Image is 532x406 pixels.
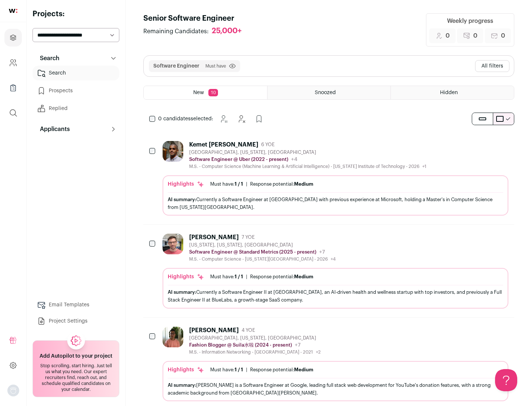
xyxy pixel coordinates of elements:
p: Fashion Blogger @ Suila水啦 (2024 - present) [189,342,292,348]
button: Snooze [216,111,231,126]
p: Software Engineer @ Uber (2022 - present) [189,156,288,162]
img: 1d26598260d5d9f7a69202d59cf331847448e6cffe37083edaed4f8fc8795bfe [163,141,183,162]
a: Company Lists [4,79,22,97]
div: Kemet [PERSON_NAME] [189,141,258,148]
span: +7 [295,343,301,348]
div: Must have: [210,181,243,187]
div: Currently a Software Engineer at [GEOGRAPHIC_DATA] with previous experience at Microsoft, holding... [168,196,503,211]
button: Search [33,51,119,66]
span: New [193,90,204,95]
span: 6 YOE [261,142,274,148]
span: selected: [158,115,213,123]
div: Highlights [168,273,204,281]
a: Search [33,66,119,80]
div: Weekly progress [447,17,493,25]
a: Snoozed [267,86,391,99]
span: Hidden [440,90,458,95]
div: Stop scrolling, start hiring. Just tell us what you need. Our expert recruiters find, reach out, ... [37,363,115,392]
div: [PERSON_NAME] [189,327,239,334]
div: Must have: [210,367,243,373]
span: 10 [208,89,218,96]
a: Kemet [PERSON_NAME] 6 YOE [GEOGRAPHIC_DATA], [US_STATE], [GEOGRAPHIC_DATA] Software Engineer @ Ub... [163,141,508,216]
div: M.S. - Computer Science - [US_STATE][GEOGRAPHIC_DATA] - 2026 [189,256,336,262]
span: +4 [291,157,297,162]
img: nopic.png [7,385,19,396]
span: AI summary: [168,290,196,295]
span: 0 [473,31,477,40]
div: Highlights [168,180,204,188]
p: Search [35,54,59,63]
span: AI summary: [168,383,196,388]
div: Highlights [168,366,204,374]
span: Must have [205,63,226,69]
span: 0 [446,31,450,40]
button: Hide [234,111,249,126]
img: wellfound-shorthand-0d5821cbd27db2630d0214b213865d53afaa358527fdda9d0ea32b1df1b89c2c.svg [9,9,17,13]
span: 0 [501,31,505,40]
a: [PERSON_NAME] 7 YOE [US_STATE], [US_STATE], [GEOGRAPHIC_DATA] Software Engineer @ Standard Metric... [163,234,508,308]
a: Projects [4,29,22,47]
iframe: Help Scout Beacon - Open [495,369,517,391]
span: +1 [422,164,426,169]
ul: | [210,367,313,373]
a: Replied [33,101,119,116]
a: Project Settings [33,314,119,328]
p: Software Engineer @ Standard Metrics (2025 - present) [189,249,316,255]
span: AI summary: [168,197,196,202]
a: Email Templates [33,297,119,312]
span: Medium [294,367,313,372]
div: M.S. - Computer Science (Machine Learning & Artificial Intelligence) - [US_STATE] Institute of Te... [189,164,426,169]
ul: | [210,274,313,280]
a: Prospects [33,83,119,98]
span: +7 [319,250,325,255]
div: Must have: [210,274,243,280]
h2: Projects: [33,9,119,19]
button: All filters [475,60,509,72]
div: Response potential: [250,274,313,280]
button: Open dropdown [7,385,19,396]
span: 7 YOE [242,234,255,240]
span: +4 [331,257,336,261]
div: [PERSON_NAME] [189,234,239,241]
div: [US_STATE], [US_STATE], [GEOGRAPHIC_DATA] [189,242,336,248]
a: Hidden [391,86,514,99]
span: Medium [294,182,313,186]
h1: Senior Software Engineer [143,13,249,24]
img: 322c244f3187aa81024ea13e08450523775794405435f85740c15dbe0cd0baab.jpg [163,327,183,347]
button: Applicants [33,122,119,137]
a: [PERSON_NAME] 4 YOE [GEOGRAPHIC_DATA], [US_STATE], [GEOGRAPHIC_DATA] Fashion Blogger @ Suila水啦 (2... [163,327,508,401]
span: Snoozed [315,90,336,95]
span: 1 / 1 [235,182,243,186]
div: [GEOGRAPHIC_DATA], [US_STATE], [GEOGRAPHIC_DATA] [189,335,321,341]
div: 25,000+ [212,27,242,36]
span: 4 YOE [242,327,255,333]
span: +2 [316,350,321,354]
div: Response potential: [250,181,313,187]
img: 0fb184815f518ed3bcaf4f46c87e3bafcb34ea1ec747045ab451f3ffb05d485a [163,234,183,254]
span: Medium [294,274,313,279]
div: Response potential: [250,367,313,373]
div: [GEOGRAPHIC_DATA], [US_STATE], [GEOGRAPHIC_DATA] [189,149,426,155]
div: Currently a Software Engineer II at [GEOGRAPHIC_DATA], an AI-driven health and wellness startup w... [168,288,503,304]
div: [PERSON_NAME] is a Software Engineer at Google, leading full stack web development for YouTube's ... [168,381,503,397]
span: Remaining Candidates: [143,27,209,36]
p: Applicants [35,125,70,134]
span: 0 candidates [158,116,191,121]
span: 1 / 1 [235,274,243,279]
button: Add to Prospects [252,111,266,126]
a: Add Autopilot to your project Stop scrolling, start hiring. Just tell us what you need. Our exper... [33,340,119,397]
div: M.S. - Information Networking - [GEOGRAPHIC_DATA] - 2021 [189,349,321,355]
button: Software Engineer [153,62,199,70]
a: Company and ATS Settings [4,54,22,72]
ul: | [210,181,313,187]
h2: Add Autopilot to your project [40,352,112,360]
span: 1 / 1 [235,367,243,372]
